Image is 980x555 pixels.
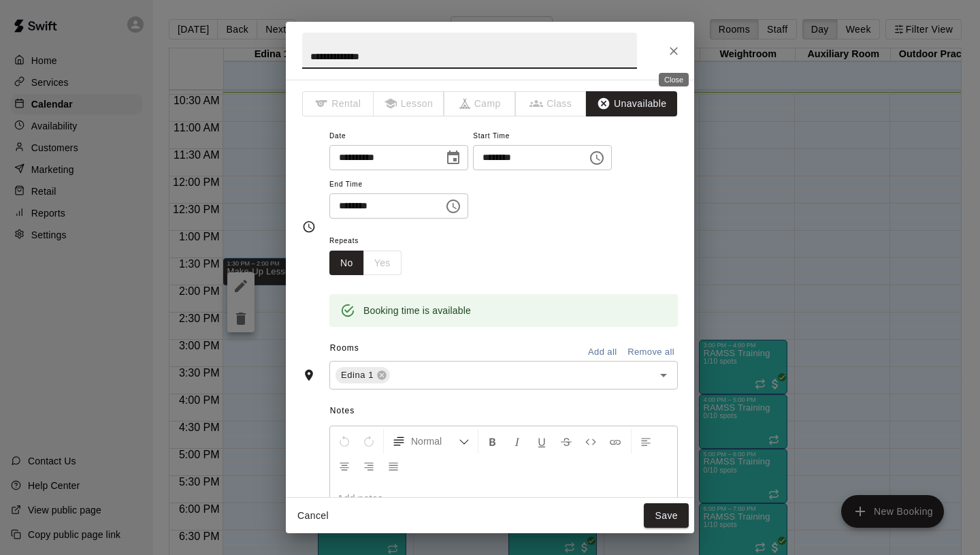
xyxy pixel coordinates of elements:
[661,39,686,63] button: Close
[411,434,459,448] span: Normal
[329,251,364,276] button: No
[330,400,678,422] span: Notes
[302,220,316,234] svg: Timing
[440,144,467,172] button: Choose date, selected date is Oct 14, 2025
[644,503,689,528] button: Save
[291,503,335,528] button: Cancel
[440,193,467,220] button: Choose time, selected time is 2:00 PM
[302,91,374,116] span: The type of an existing booking cannot be changed
[357,429,380,454] button: Redo
[363,298,471,323] div: Booking time is available
[333,454,356,478] button: Center Align
[302,368,316,382] svg: Rooms
[624,342,678,363] button: Remove all
[659,73,689,86] div: Close
[329,232,412,251] span: Repeats
[586,91,677,116] button: Unavailable
[333,429,356,454] button: Undo
[329,127,468,146] span: Date
[330,343,359,353] span: Rooms
[634,429,657,454] button: Left Align
[357,454,380,478] button: Right Align
[654,366,673,385] button: Open
[583,144,610,172] button: Choose time, selected time is 1:30 PM
[336,368,379,382] span: Edina 1
[329,251,402,276] div: outlined button group
[516,91,587,116] span: The type of an existing booking cannot be changed
[604,429,627,454] button: Insert Link
[336,367,390,383] div: Edina 1
[579,429,602,454] button: Insert Code
[382,454,405,478] button: Justify Align
[444,91,516,116] span: The type of an existing booking cannot be changed
[506,429,529,454] button: Format Italics
[473,127,612,146] span: Start Time
[329,176,468,194] span: End Time
[555,429,578,454] button: Format Strikethrough
[387,429,475,454] button: Formatting Options
[374,91,445,116] span: The type of an existing booking cannot be changed
[530,429,553,454] button: Format Underline
[481,429,504,454] button: Format Bold
[581,342,624,363] button: Add all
